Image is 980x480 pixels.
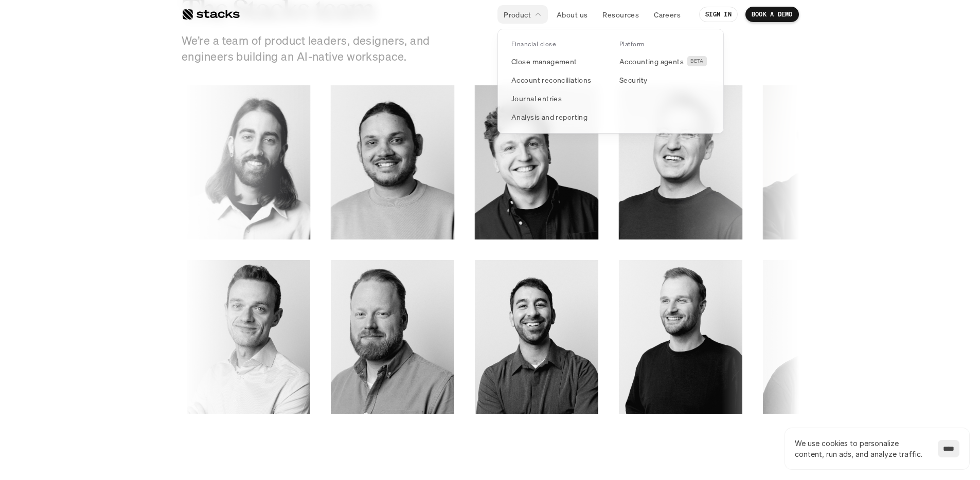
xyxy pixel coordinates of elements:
p: We’re a team of product leaders, designers, and engineers building an AI-native workspace. [182,33,439,65]
p: About us [557,9,587,20]
a: Security [613,70,716,89]
a: Resources [596,5,645,24]
a: BOOK A DEMO [745,7,799,22]
p: Platform [619,41,645,48]
a: Account reconciliations [505,70,608,89]
a: Close management [505,52,608,70]
a: Accounting agentsBETA [613,52,716,70]
p: Close management [511,56,577,67]
p: We use cookies to personalize content, run ads, and analyze traffic. [795,438,928,459]
a: About us [550,5,594,24]
p: Account reconciliations [511,75,592,85]
a: SIGN IN [699,7,738,22]
p: Security [619,75,647,85]
p: Accounting agents [619,56,684,67]
p: BOOK A DEMO [752,11,793,18]
a: Journal entries [505,89,608,107]
p: SIGN IN [705,11,732,18]
p: Resources [602,9,639,20]
p: Analysis and reporting [511,112,587,122]
p: Financial close [511,41,556,48]
a: Careers [648,5,687,24]
h2: BETA [690,58,704,64]
p: Journal entries [511,93,562,104]
p: Careers [654,9,681,20]
p: Product [504,9,531,20]
a: Analysis and reporting [505,107,608,126]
